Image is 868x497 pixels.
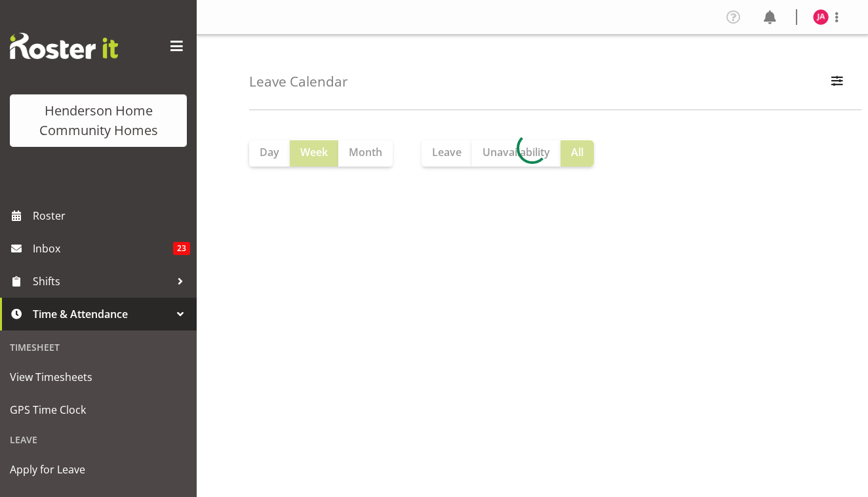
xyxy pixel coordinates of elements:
button: Filter Employees [823,68,851,96]
span: View Timesheets [10,367,187,387]
div: Leave [3,426,193,453]
span: Time & Attendance [33,304,170,324]
div: Timesheet [3,334,193,361]
span: GPS Time Clock [10,400,187,420]
h4: Leave Calendar [249,74,348,89]
img: Rosterit website logo [10,33,118,59]
a: GPS Time Clock [3,393,193,426]
div: Henderson Home Community Homes [23,101,174,140]
span: Shifts [33,271,170,291]
span: 23 [173,242,190,255]
span: Apply for Leave [10,460,187,479]
img: julius-antonio10095.jpg [813,9,829,25]
a: View Timesheets [3,361,193,393]
span: Inbox [33,239,173,258]
a: Apply for Leave [3,453,193,486]
span: Roster [33,206,190,226]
